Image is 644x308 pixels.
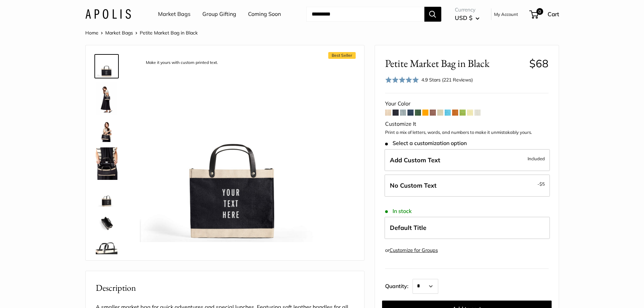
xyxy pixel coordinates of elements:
a: My Account [494,10,518,18]
button: Search [424,7,441,22]
span: Cart [548,10,559,18]
img: description_Make it yours with custom printed text. [140,55,327,242]
button: USD $ [455,13,480,23]
input: Search... [306,7,424,22]
span: - [537,180,545,188]
a: Petite Market Bag in Black [94,146,119,181]
span: Best Seller [328,52,356,59]
a: Home [85,30,98,36]
div: 4.9 Stars (221 Reviews) [385,75,473,85]
a: Petite Market Bag in Black [94,184,119,208]
span: Add Custom Text [390,156,440,164]
img: description_Spacious inner area with room for everything. [96,212,117,234]
img: description_Super soft leather handles. [96,239,117,261]
span: 0 [536,8,543,15]
a: Petite Market Bag in Black [94,119,119,143]
div: Your Color [385,99,549,109]
span: No Custom Text [390,182,437,189]
span: $5 [539,181,545,187]
a: Group Gifting [202,9,236,19]
img: Petite Market Bag in Black [96,185,117,207]
a: 0 Cart [530,9,559,20]
img: Petite Market Bag in Black [96,120,117,142]
label: Leave Blank [384,174,550,197]
a: Market Bags [158,9,191,19]
div: Customize It [385,119,549,129]
div: 4.9 Stars (221 Reviews) [421,76,473,84]
nav: Breadcrumb [85,28,198,37]
span: $68 [529,57,549,70]
img: description_Make it yours with custom printed text. [96,55,117,77]
a: description_Make it yours with custom printed text. [94,54,119,78]
label: Quantity: [385,277,413,294]
span: Petite Market Bag in Black [140,30,198,36]
span: Included [528,155,545,163]
h2: Description [96,281,354,294]
span: USD $ [455,14,472,21]
div: or [385,246,438,255]
a: Petite Market Bag in Black [94,81,119,116]
p: Print a mix of letters, words, and numbers to make it unmistakably yours. [385,129,549,136]
img: Apolis [85,9,131,19]
img: Petite Market Bag in Black [96,147,117,180]
a: description_Spacious inner area with room for everything. [94,211,119,235]
span: Currency [455,5,480,15]
span: Petite Market Bag in Black [385,57,524,70]
label: Default Title [384,217,550,239]
span: Select a customization option [385,140,467,146]
a: Customize for Groups [390,247,438,253]
span: In stock [385,208,412,214]
a: Coming Soon [248,9,281,19]
span: Default Title [390,224,426,232]
div: Make it yours with custom printed text. [142,58,221,67]
label: Add Custom Text [384,149,550,171]
a: description_Super soft leather handles. [94,238,119,262]
a: Market Bags [105,30,133,36]
img: Petite Market Bag in Black [96,82,117,115]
